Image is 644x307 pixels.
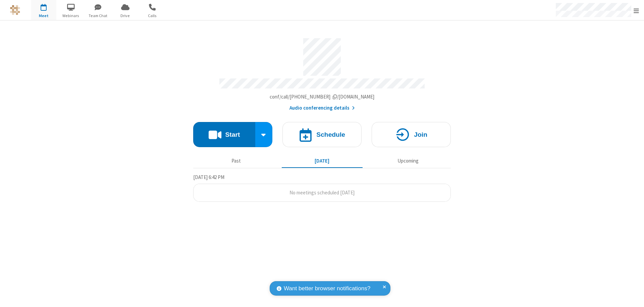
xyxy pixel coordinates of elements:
[193,33,451,112] section: Account details
[140,13,165,19] span: Calls
[372,122,451,147] button: Join
[414,131,427,138] h4: Join
[193,174,224,180] span: [DATE] 6:42 PM
[10,5,20,15] img: QA Selenium DO NOT DELETE OR CHANGE
[282,155,363,167] button: [DATE]
[270,94,375,100] span: Copy my meeting room link
[255,122,273,147] div: Start conference options
[193,173,451,202] section: Today's Meetings
[282,122,362,147] button: Schedule
[31,13,56,19] span: Meet
[289,104,355,112] button: Audio conferencing details
[289,189,355,196] span: No meetings scheduled [DATE]
[284,284,370,293] span: Want better browser notifications?
[193,122,255,147] button: Start
[270,93,375,101] button: Copy my meeting room linkCopy my meeting room link
[316,131,345,138] h4: Schedule
[113,13,138,19] span: Drive
[368,155,448,167] button: Upcoming
[196,155,277,167] button: Past
[225,131,240,138] h4: Start
[86,13,111,19] span: Team Chat
[58,13,84,19] span: Webinars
